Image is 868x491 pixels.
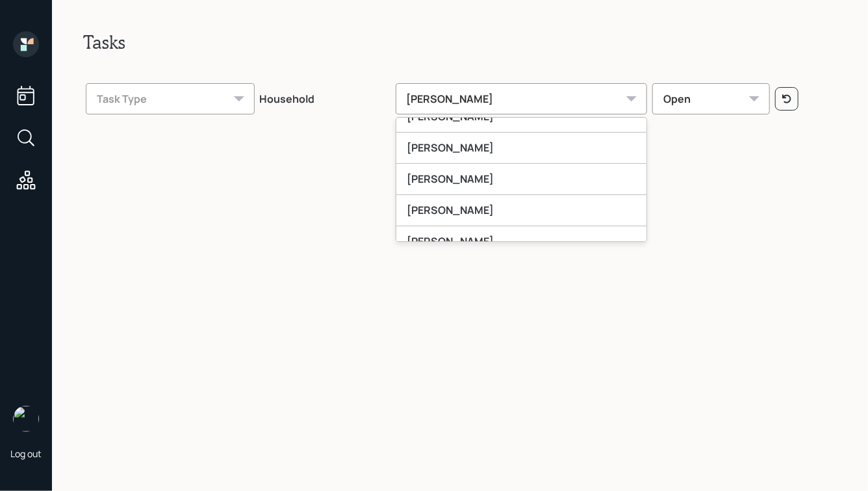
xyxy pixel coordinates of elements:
[13,406,39,432] img: hunter_neumayer.jpg
[652,83,770,114] div: Open
[396,195,647,226] div: [PERSON_NAME]
[86,83,255,114] div: Task Type
[396,133,647,164] div: [PERSON_NAME]
[396,226,647,258] div: [PERSON_NAME]
[396,83,648,114] div: [PERSON_NAME]
[396,164,647,195] div: [PERSON_NAME]
[83,31,837,53] h2: Tasks
[257,74,393,120] th: Household
[10,447,42,460] div: Log out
